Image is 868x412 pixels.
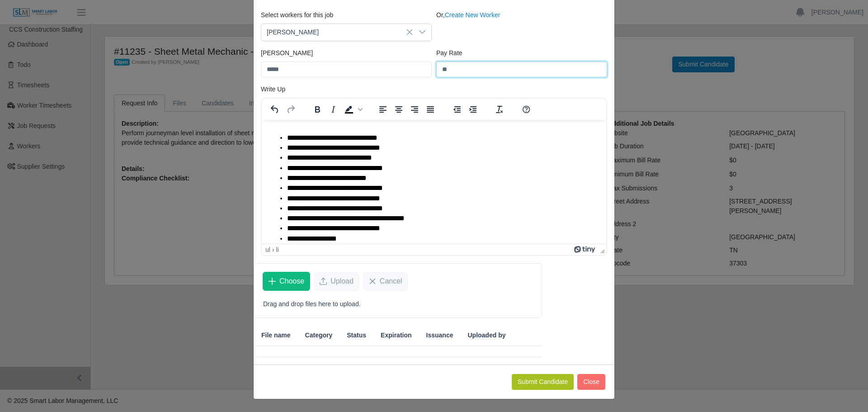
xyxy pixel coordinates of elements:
[347,331,366,340] span: Status
[423,103,438,116] button: Justify
[341,103,364,116] div: Background color Black
[467,331,505,340] span: Uploaded by
[325,103,341,116] button: Italic
[279,276,304,287] span: Choose
[391,103,406,116] button: Align center
[434,10,609,41] div: Or,
[261,85,285,94] label: Write Up
[314,272,359,291] button: Upload
[305,331,333,340] span: Category
[261,331,291,340] span: File name
[597,244,606,255] div: Press the Up and Down arrow keys to resize the editor.
[574,246,597,253] a: Powered by Tiny
[261,48,313,58] label: [PERSON_NAME]
[426,331,453,340] span: Issuance
[381,331,411,340] span: Expiration
[330,276,354,287] span: Upload
[449,103,465,116] button: Decrease indent
[512,374,574,390] button: Submit Candidate
[492,103,507,116] button: Clear formatting
[272,246,274,253] div: ›
[407,103,422,116] button: Align right
[519,103,534,116] button: Help
[261,24,413,41] span: Scott Bertelsen
[310,103,325,116] button: Bold
[265,246,270,253] div: ul
[465,103,481,116] button: Increase indent
[436,48,462,58] label: Pay Rate
[276,246,279,253] div: li
[262,120,606,244] iframe: Rich Text Area
[577,374,605,390] button: Close
[267,103,283,116] button: Undo
[263,272,310,291] button: Choose
[283,103,298,116] button: Redo
[363,272,408,291] button: Cancel
[263,299,533,309] p: Drag and drop files here to upload.
[380,276,402,287] span: Cancel
[375,103,391,116] button: Align left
